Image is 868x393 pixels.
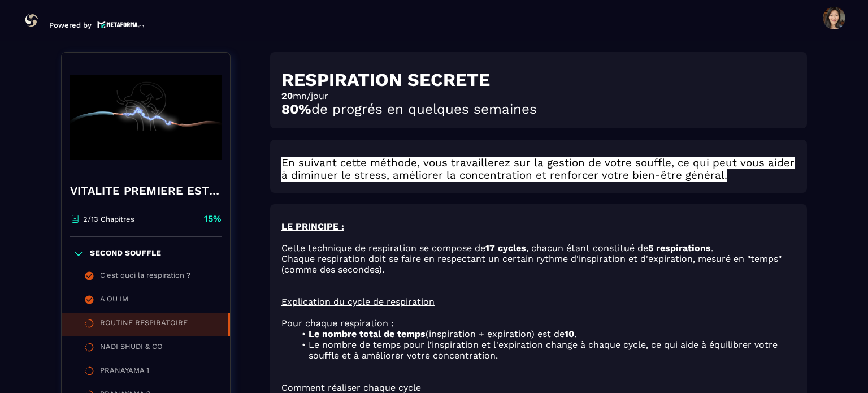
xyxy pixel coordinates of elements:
strong: 80% [281,101,311,117]
p: mn/jour [281,90,796,101]
p: 15% [204,213,222,225]
div: A OU IM [100,295,128,307]
div: C'est quoi la respiration ? [100,271,190,283]
p: SECOND SOUFFLE [90,248,161,260]
u: LE PRINCIPE : [281,221,344,232]
h2: de progrés en quelques semaines [281,101,796,117]
h4: VITALITE PREMIERE ESTRELLA [70,183,222,198]
div: NADI SHUDI & CO [100,342,163,355]
div: PRANAYAMA 1 [100,366,149,378]
span: En suivant cette méthode, vous travaillerez sur la gestion de votre souffle, ce qui peut vous aid... [281,157,795,182]
strong: 5 respirations [648,243,711,253]
strong: RESPIRATION SECRETE [281,69,490,90]
li: (inspiration + expiration) est de . [295,329,796,339]
img: banner [70,61,222,174]
p: Comment réaliser chaque cycle [281,382,796,393]
p: Pour chaque respiration : [281,318,796,329]
p: Cette technique de respiration se compose de , chacun étant constitué de . [281,243,796,253]
img: logo-branding [23,11,41,29]
strong: 10 [565,329,574,339]
strong: 20 [281,90,293,101]
p: Powered by [49,21,92,29]
img: logo [97,20,145,29]
div: ROUTINE RESPIRATOIRE [100,318,188,331]
strong: Le nombre total de temps [309,329,426,339]
strong: 17 cycles [485,243,526,253]
p: 2/13 Chapitres [83,215,134,223]
p: Chaque respiration doit se faire en respectant un certain rythme d'inspiration et d'expiration, m... [281,253,796,275]
u: Explication du cycle de respiration [281,296,435,307]
li: Le nombre de temps pour l’inspiration et l'expiration change à chaque cycle, ce qui aide à équili... [295,339,796,361]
